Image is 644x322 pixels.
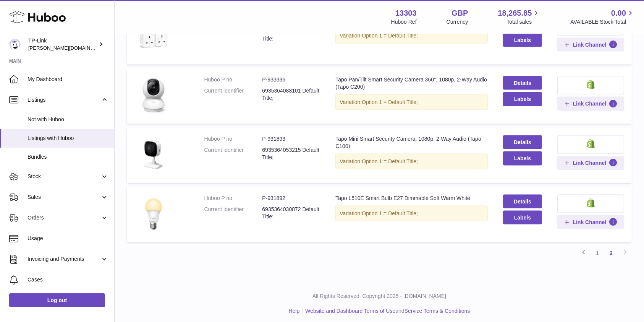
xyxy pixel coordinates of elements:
[557,38,624,52] button: Link Channel
[335,28,488,44] div: Variation:
[573,159,607,166] span: Link Channel
[503,92,542,106] button: Labels
[262,28,320,42] dd: 6935364052942 Default Title;
[28,135,108,142] span: Listings with Huboo
[447,18,468,26] div: Currency
[28,153,108,161] span: Bundles
[28,276,108,283] span: Cases
[573,100,607,107] span: Link Channel
[557,97,624,111] button: Link Channel
[204,206,262,220] dt: Current identifier
[262,146,320,161] dd: 6935364053215 Default Title;
[262,87,320,102] dd: 6935364088101 Default Title;
[289,308,300,314] a: Help
[262,195,320,202] dd: P-931892
[362,33,418,39] span: Option 1 = Default Title;
[503,76,542,90] a: Details
[28,116,108,123] span: Not with Huboo
[28,214,100,221] span: Orders
[9,39,21,50] img: susie.li@tp-link.com
[204,87,262,102] dt: Current identifier
[262,206,320,220] dd: 6935364030872 Default Title;
[557,156,624,170] button: Link Channel
[587,198,595,208] img: shopify-small.png
[498,8,540,26] a: 18,265.85 Total sales
[28,37,97,52] div: TP-Link
[506,18,540,26] span: Total sales
[335,135,488,150] div: Tapo Mini Smart Security Camera, 1080p, 2-Way Audio (Tapo C100)
[335,206,488,221] div: Variation:
[28,235,108,242] span: Usage
[362,158,418,164] span: Option 1 = Default Title;
[134,17,173,55] img: Tapo Smart Plug (Tapo P100(2-pack))
[28,96,100,104] span: Listings
[134,76,173,114] img: Tapo Pan/Tilt Smart Security Camera 360°, 1080p, 2-Way Audio (Tapo C200)
[204,135,262,143] dt: Huboo P no
[335,76,488,91] div: Tapo Pan/Tilt Smart Security Camera 360°, 1080p, 2-Way Audio (Tapo C200)
[204,146,262,161] dt: Current identifier
[611,8,626,18] span: 0.00
[570,18,635,26] span: AVAILABLE Stock Total
[391,18,417,26] div: Huboo Ref
[204,195,262,202] dt: Huboo P no
[591,246,604,260] a: 1
[503,211,542,224] button: Labels
[362,210,418,216] span: Option 1 = Default Title;
[134,195,173,233] img: Tapo L510E Smart Bulb E27 Dimmable Soft Warm White
[204,28,262,42] dt: Current identifier
[305,308,395,314] a: Website and Dashboard Terms of Use
[303,307,470,315] li: and
[335,94,488,110] div: Variation:
[503,135,542,149] a: Details
[573,41,607,48] span: Link Channel
[573,219,607,226] span: Link Channel
[362,99,418,105] span: Option 1 = Default Title;
[503,151,542,165] button: Labels
[503,33,542,47] button: Labels
[405,308,470,314] a: Service Terms & Conditions
[587,139,595,148] img: shopify-small.png
[498,8,532,18] span: 18,265.85
[587,80,595,89] img: shopify-small.png
[28,255,100,263] span: Invoicing and Payments
[262,135,320,143] dd: P-931893
[503,195,542,208] a: Details
[335,195,488,202] div: Tapo L510E Smart Bulb E27 Dimmable Soft Warm White
[451,8,468,18] strong: GBP
[121,293,638,300] p: All Rights Reserved. Copyright 2025 - [DOMAIN_NAME]
[28,194,100,201] span: Sales
[395,8,417,18] strong: 13303
[335,154,488,169] div: Variation:
[604,246,618,260] a: 2
[262,76,320,83] dd: P-933336
[557,215,624,229] button: Link Channel
[570,8,635,26] a: 0.00 AVAILABLE Stock Total
[134,135,173,174] img: Tapo Mini Smart Security Camera, 1080p, 2-Way Audio (Tapo C100)
[204,76,262,83] dt: Huboo P no
[9,293,105,307] a: Log out
[28,173,100,180] span: Stock
[28,76,108,83] span: My Dashboard
[28,45,193,51] span: [PERSON_NAME][DOMAIN_NAME][EMAIL_ADDRESS][DOMAIN_NAME]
